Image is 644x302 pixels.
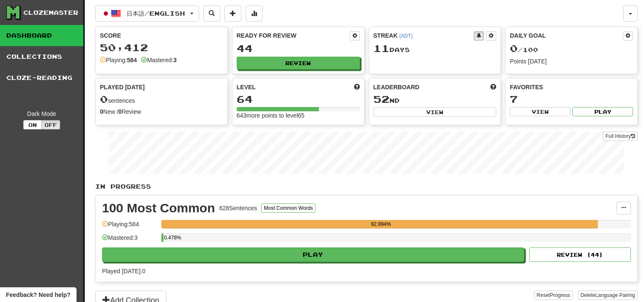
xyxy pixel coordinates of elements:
div: 50,412 [100,42,223,53]
button: Search sentences [203,5,220,22]
div: 628 Sentences [219,204,257,212]
span: Progress [550,292,570,298]
button: ResetProgress [534,291,572,300]
span: 0 [510,42,518,54]
div: 64 [237,94,360,104]
div: Playing: 584 [102,220,157,234]
p: In Progress [95,182,638,191]
span: 52 [373,93,390,105]
div: nd [373,94,497,105]
button: Most Common Words [261,203,315,213]
a: (ADT) [399,33,413,39]
div: Dark Mode [6,110,77,118]
strong: 3 [173,57,177,63]
strong: 584 [127,57,137,63]
button: On [23,120,42,129]
div: Mastered: 3 [102,233,157,247]
div: 44 [237,43,360,54]
div: Streak [373,31,474,40]
div: 100 Most Common [102,202,215,214]
span: Open feedback widget [6,291,70,299]
button: More stats [246,5,263,22]
button: Play [572,107,633,116]
button: DeleteLanguage Pairing [578,291,638,300]
span: Leaderboard [373,83,420,91]
div: Clozemaster [23,8,78,17]
div: 92.994% [164,220,598,228]
span: Played [DATE]: 0 [102,268,145,275]
div: 7 [510,94,633,104]
div: Playing: [100,56,137,64]
button: 日本語/English [95,5,199,22]
button: Review [237,57,360,69]
div: New / Review [100,107,223,116]
span: Level [237,83,256,91]
div: Mastered: [141,56,177,64]
strong: 0 [100,108,103,115]
div: Ready for Review [237,31,350,40]
button: Off [41,120,60,129]
span: / 100 [510,46,538,53]
div: Favorites [510,83,633,91]
div: Score [100,31,223,40]
div: 643 more points to level 65 [237,111,360,120]
div: Points [DATE] [510,57,633,66]
span: Score more points to level up [354,83,360,91]
button: Play [102,247,524,262]
a: Full History [603,132,638,141]
div: Daily Goal [510,31,623,41]
span: This week in points, UTC [490,83,496,91]
span: 日本語 / English [127,10,185,17]
button: View [510,107,570,116]
strong: 0 [119,108,122,115]
button: Add sentence to collection [224,5,241,22]
button: View [373,107,497,117]
span: 0 [100,93,108,105]
button: Review (44) [529,247,631,262]
span: 11 [373,42,390,54]
div: sentences [100,94,223,105]
span: Played [DATE] [100,83,145,91]
span: Language Pairing [595,292,635,298]
div: Day s [373,43,497,54]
